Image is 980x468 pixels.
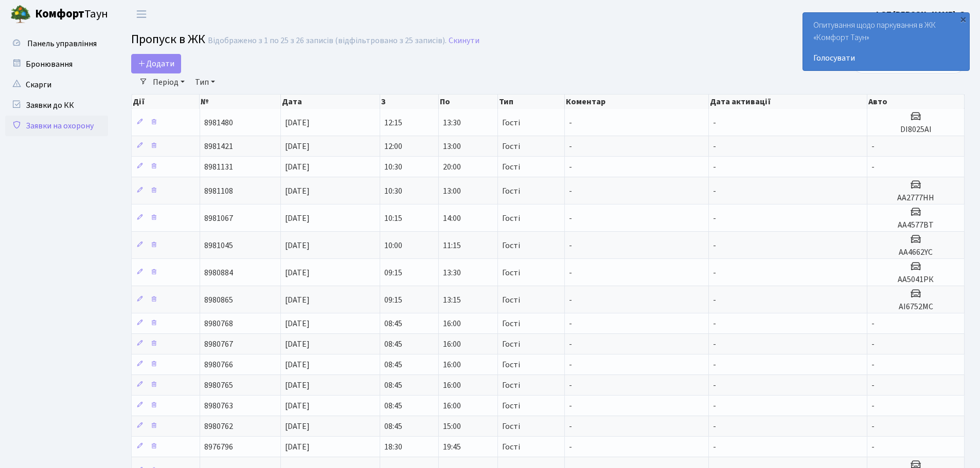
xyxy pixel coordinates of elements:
span: - [871,339,875,350]
span: Гості [502,241,520,250]
span: - [569,441,572,453]
th: Тип [498,95,565,109]
span: 8981067 [204,213,233,224]
span: - [871,318,875,329]
span: - [713,213,716,224]
a: Скарги [5,74,108,95]
span: 8980767 [204,339,233,350]
a: ФОП [PERSON_NAME]. О. [874,8,968,21]
div: Опитування щодо паркування в ЖК «Комфорт Таун» [803,13,969,70]
span: - [569,380,572,391]
span: 8980766 [204,359,233,370]
span: 08:45 [384,339,402,350]
span: 08:45 [384,421,402,432]
span: [DATE] [285,380,310,391]
span: - [569,359,572,370]
span: [DATE] [285,400,310,411]
span: Гості [502,214,520,222]
h5: АІ6752МС [871,302,960,312]
span: - [569,318,572,329]
span: - [713,359,716,370]
span: 16:00 [443,318,461,329]
b: Комфорт [35,6,84,22]
b: ФОП [PERSON_NAME]. О. [874,9,968,20]
span: Гості [502,163,520,171]
span: - [713,161,716,173]
a: Тип [191,73,219,91]
span: Гості [502,187,520,195]
span: - [569,400,572,411]
span: - [713,267,716,278]
span: - [713,421,716,432]
a: Заявки на охорону [5,116,108,136]
span: 13:15 [443,294,461,306]
span: - [871,380,875,391]
span: [DATE] [285,185,310,197]
span: 8981131 [204,161,233,173]
span: 8980865 [204,294,233,306]
span: 12:00 [384,141,402,152]
span: 08:45 [384,380,402,391]
span: 8980765 [204,380,233,391]
span: 19:45 [443,441,461,453]
span: 18:30 [384,441,402,453]
span: - [713,117,716,128]
a: Період [149,73,189,91]
span: 13:00 [443,185,461,197]
span: 08:45 [384,400,402,411]
span: Гості [502,340,520,348]
span: - [569,267,572,278]
span: Гості [502,142,520,151]
span: [DATE] [285,213,310,224]
h5: АА4577ВТ [871,220,960,230]
a: Бронювання [5,54,108,74]
span: - [569,339,572,350]
span: 08:45 [384,318,402,329]
span: [DATE] [285,359,310,370]
span: [DATE] [285,318,310,329]
span: 8981421 [204,141,233,152]
span: Гості [502,361,520,369]
th: Дата [281,95,380,109]
span: [DATE] [285,117,310,128]
span: - [871,161,875,173]
span: 11:15 [443,240,461,251]
span: 10:30 [384,161,402,173]
span: [DATE] [285,339,310,350]
span: - [713,294,716,306]
span: - [569,294,572,306]
span: - [713,141,716,152]
span: - [713,240,716,251]
span: [DATE] [285,441,310,453]
a: Додати [131,54,181,73]
span: 16:00 [443,339,461,350]
a: Скинути [449,36,479,46]
th: № [200,95,281,109]
span: 16:00 [443,400,461,411]
span: 8980884 [204,267,233,278]
span: Пропуск в ЖК [131,30,205,48]
span: - [569,185,572,197]
span: Гості [502,269,520,277]
a: Панель управління [5,33,108,54]
span: Гості [502,296,520,304]
span: - [871,441,875,453]
span: 13:30 [443,267,461,278]
span: - [713,339,716,350]
span: 16:00 [443,359,461,370]
span: 12:15 [384,117,402,128]
span: Таун [35,6,108,23]
span: 8980763 [204,400,233,411]
span: - [569,240,572,251]
span: [DATE] [285,161,310,173]
div: × [958,14,968,24]
th: Дата активації [709,95,867,109]
span: 8981108 [204,185,233,197]
h5: DI8025AI [871,125,960,135]
th: Коментар [565,95,709,109]
span: 8981480 [204,117,233,128]
span: [DATE] [285,421,310,432]
span: Гості [502,381,520,389]
span: 14:00 [443,213,461,224]
span: [DATE] [285,267,310,278]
